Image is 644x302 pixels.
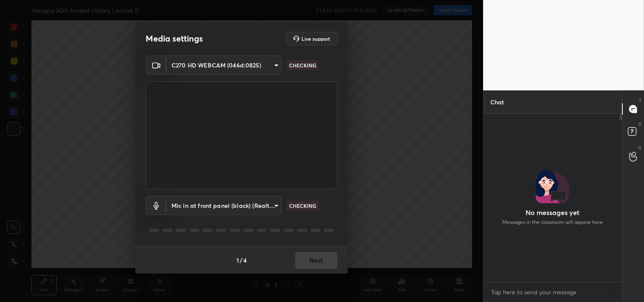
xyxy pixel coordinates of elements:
p: Chat [484,91,511,113]
p: T [639,97,641,103]
h2: Media settings [146,33,203,44]
h4: 1 [236,256,239,265]
h5: Live support [301,36,330,41]
p: D [638,121,641,127]
h4: / [240,256,242,265]
p: CHECKING [289,62,316,69]
h4: 4 [243,256,247,265]
p: G [638,145,641,151]
div: C270 HD WEBCAM (046d:0825) [166,196,281,215]
p: CHECKING [289,202,316,210]
div: C270 HD WEBCAM (046d:0825) [166,56,281,75]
